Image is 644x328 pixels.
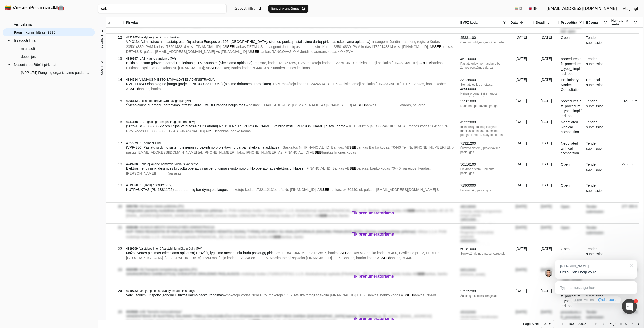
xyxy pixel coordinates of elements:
[100,35,104,48] span: Columns
[534,287,559,308] div: [DATE]
[609,160,639,181] div: 275 000 €
[126,141,456,145] div: –
[340,251,348,255] span: SEB
[108,97,122,105] div: 15
[534,224,559,245] div: [DATE]
[594,322,598,326] div: First Page
[305,166,349,170] span: [FINANCIAL_ID] Bankas AB
[252,50,259,54] span: SEB
[273,235,281,239] span: SEB
[126,205,138,208] span: 3291782
[460,62,507,70] div: Pastatų griovimo ir ardymo bei žemės perstūmos darbai
[584,34,609,55] div: Tender submission
[126,124,346,128] span: (2025-ESO-1069) 35 kV oro linijos Vainutas-Pajūris atramų Nr. 13 ir Nr. 14 [PERSON_NAME], Vainuto...
[126,35,456,39] div: –
[126,204,456,208] div: –
[210,129,217,133] span: SEB
[108,118,122,126] div: 16
[21,45,35,52] span: microsoft
[526,5,540,13] button: 🇬🇧 EN
[559,76,584,97] div: Preliminary Market Consultation
[98,4,227,13] input: Greita paieška...
[108,308,122,316] div: 25
[460,315,507,323] div: Vandentiekio ir kanalizacijos tiesimo darbai
[356,145,454,149] span: bankas Banko kodas: 70440 Tel. Nr. [PHONE_NUMBER] El. p
[126,150,315,154] span: paštas [EMAIL_ADDRESS][DOMAIN_NAME] tel. [PHONE_NUMBER], faks. [PHONE_NUMBER] As [FINANCIAL_ID] AB
[596,298,597,302] div: ·
[126,124,448,133] span: 10, LT-04215 [GEOGRAPHIC_DATA] Įmonės kodas 304151376 PVM kodas LT100009860612 AS [FINANCIAL_ID] AB
[575,298,595,302] span: Free live chat
[559,203,584,223] div: Open
[252,319,260,323] span: SEB
[260,319,337,323] span: BANKAS, AB, A/s [FINANCIAL_ID] 1/2 STATINIO
[126,145,456,154] span: – –
[203,256,382,260] span: PVM mokėtojo kodas LT323408811 1.1.5. Atsiskaitomoji sąskaita [FINANCIAL_ID] 1.1.6. Bankas, banko...
[415,209,437,213] span: bankas; banko
[126,162,138,166] span: 4249238
[210,66,218,70] span: SEB
[460,125,507,137] div: Inžinerinių statinių, išskyrus tunelius, šachtas, požemines perėjas ir metro, statybos darbai
[14,37,36,44] span: Išsaugoti filtrai
[562,322,564,326] span: 1
[424,272,447,276] span: bankas, banko
[509,34,534,55] div: [DATE]
[126,36,138,39] span: 4331102
[555,281,637,294] div: Type a message here...
[139,120,195,124] span: UAB Ignitis grupės paslaugų centras (PV)
[509,245,534,266] div: [DATE]
[108,139,122,147] div: 17
[509,139,534,160] div: [DATE]
[460,222,507,227] div: 33123100
[559,160,584,181] div: Open
[242,272,417,276] span: mokėtojo kodas LT100013737411 1.1.5. Atsiskaitomoji sąskaita [FINANCIAL_ID] 1.1.6. Bankas, banko ...
[534,118,559,139] div: [DATE]
[108,203,122,210] div: 20
[460,289,507,294] div: 37535200
[14,61,56,68] span: Neseniai peržiūrėti pirkimai
[126,40,370,44] span: VP-3134 Administracinių pastatų, esančių adresu Europos pr. 105, [GEOGRAPHIC_DATA], šilumos punkt...
[108,287,122,295] div: 24
[126,209,223,213] span: Integruotos pacientų nuotolinės stebėsenos sistemos pirkimas
[382,256,389,260] span: SEB
[126,289,138,293] span: 4319722
[559,118,584,139] div: Negotiated with call competition
[509,55,534,76] div: [DATE]
[254,61,424,65] span: registre, kodas 132751369, PVM mokėtojo kodas LT327513610, atsiskaitomoji sąskaita [FINANCIAL_ID]...
[231,5,264,13] button: Išsaugoti filtrą
[126,310,138,314] span: 4315928
[126,272,239,276] span: SAVANORIŠKO DARBUOTOJŲ SVEIKATOS DRAUDIMO PASLAUGOS
[534,245,559,266] div: [DATE]
[568,322,574,326] span: 100
[534,160,559,181] div: [DATE]
[630,322,634,326] div: Next Page
[460,252,507,256] div: Sunkvežimių nuoma su vairuotoju
[126,99,138,103] span: 4296142
[139,226,215,229] span: VILNIAUS MIESTO SAVIVALDYBĖS ADMINISTRACIJA
[534,266,559,287] div: [DATE]
[509,266,534,287] div: [DATE]
[265,45,434,49] span: ir saugomi Juridinių asmenų registre Kodas 235014830, PVM kodas LT350148314 A. s. [FINANCIAL_ID], AB
[228,188,439,192] span: –
[126,268,456,272] div: –
[126,314,386,318] span: VANDENTIEKIO IR NUOTEKŲ ŠALINIMO TINKLŲ DAUGIABUČIUI GYVENAMAJAM NAMUI STATYBOS DARBAI ([GEOGRAPH...
[545,269,552,277] img: Jonas
[230,188,322,192] span: mokėtojo kodas LT321121314, a/s Nr. [FINANCIAL_ID], AB
[126,166,431,175] span: bankas, banko kodas 70440 [pareigos] [vardas, [PERSON_NAME]] _____ (parašas
[126,251,441,260] span: – –
[617,322,619,326] span: 1
[126,162,456,166] div: –
[21,53,36,60] span: debesijos
[565,322,567,326] span: to
[126,103,247,107] span: Šviesolaidinė duomenų perdavimo infrastruktūra (DWDM įrangos naujinimas)
[460,222,507,226] div: Rankiniai ir kiti laikrodžiai
[561,21,577,24] span: Procedūra
[584,139,609,160] div: Tender submission
[584,97,609,118] div: Tender submission
[509,76,534,97] div: [DATE]
[322,150,356,154] span: bankas Įmonės kodas
[460,209,507,217] div: Licencijų valdymo programinės įrangos paketai
[534,55,559,76] div: [DATE]
[139,141,162,145] span: AB "Amber Grid"
[126,82,271,86] span: NVP-71184 Odontologinė įranga (projekto Nr. 09-022-P-0053) (pirkimo dokumentų projektas)
[460,141,507,146] div: 71321200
